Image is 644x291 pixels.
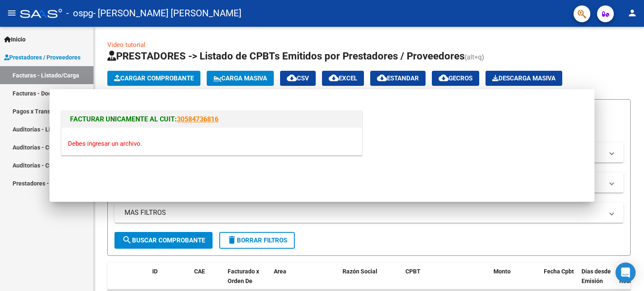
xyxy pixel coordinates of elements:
[177,115,218,123] a: 30584736816
[107,41,145,49] a: Video tutorial
[114,75,194,82] span: Cargar Comprobante
[377,75,419,82] span: Estandar
[7,8,17,18] mat-icon: menu
[4,53,80,62] span: Prestadores / Proveedores
[93,4,241,23] span: - [PERSON_NAME] [PERSON_NAME]
[439,73,449,83] mat-icon: cloud_download
[66,4,93,23] span: - ospg
[227,235,237,245] mat-icon: delete
[70,115,177,123] span: FACTURAR UNICAMENTE AL CUIT:
[627,8,637,18] mat-icon: person
[615,263,636,283] div: Open Intercom Messenger
[287,73,297,83] mat-icon: cloud_download
[329,75,357,82] span: EXCEL
[493,268,511,275] span: Monto
[405,268,421,275] span: CPBT
[582,268,611,284] span: Días desde Emisión
[152,268,158,275] span: ID
[544,268,574,275] span: Fecha Cpbt
[122,237,205,244] span: Buscar Comprobante
[227,237,287,244] span: Borrar Filtros
[4,35,26,44] span: Inicio
[287,75,309,82] span: CSV
[619,268,643,284] span: Fecha Recibido
[213,75,267,82] span: Carga Masiva
[486,71,562,86] app-download-masive: Descarga masiva de comprobantes (adjuntos)
[68,139,356,149] p: Debes ingresar un archivo.
[125,208,603,217] mat-panel-title: MAS FILTROS
[107,50,465,62] span: PRESTADORES -> Listado de CPBTs Emitidos por Prestadores / Proveedores
[439,75,473,82] span: Gecros
[377,73,387,83] mat-icon: cloud_download
[329,73,339,83] mat-icon: cloud_download
[492,75,556,82] span: Descarga Masiva
[274,268,286,275] span: Area
[465,53,484,61] span: (alt+q)
[194,268,205,275] span: CAE
[122,235,132,245] mat-icon: search
[228,268,259,284] span: Facturado x Orden De
[343,268,377,275] span: Razón Social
